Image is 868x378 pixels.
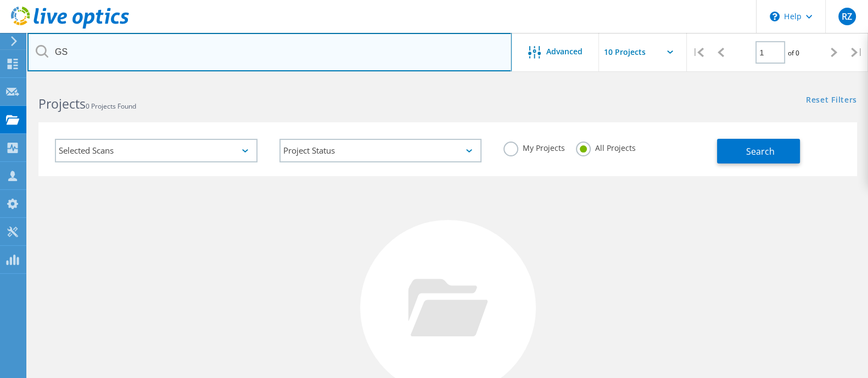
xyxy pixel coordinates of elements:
a: Reset Filters [806,96,857,105]
span: Search [746,145,775,157]
input: Search projects by name, owner, ID, company, etc [27,33,512,71]
div: | [687,33,709,72]
a: Live Optics Dashboard [11,23,129,31]
button: Search [717,139,800,163]
span: 0 Projects Found [86,101,136,111]
span: of 0 [788,48,799,58]
b: Projects [38,95,86,112]
div: Project Status [279,139,482,162]
div: Selected Scans [55,139,257,162]
svg: \n [770,12,780,21]
label: My Projects [503,142,565,152]
span: Advanced [546,48,583,55]
label: All Projects [576,142,636,152]
div: | [845,33,868,72]
span: RZ [842,12,852,21]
